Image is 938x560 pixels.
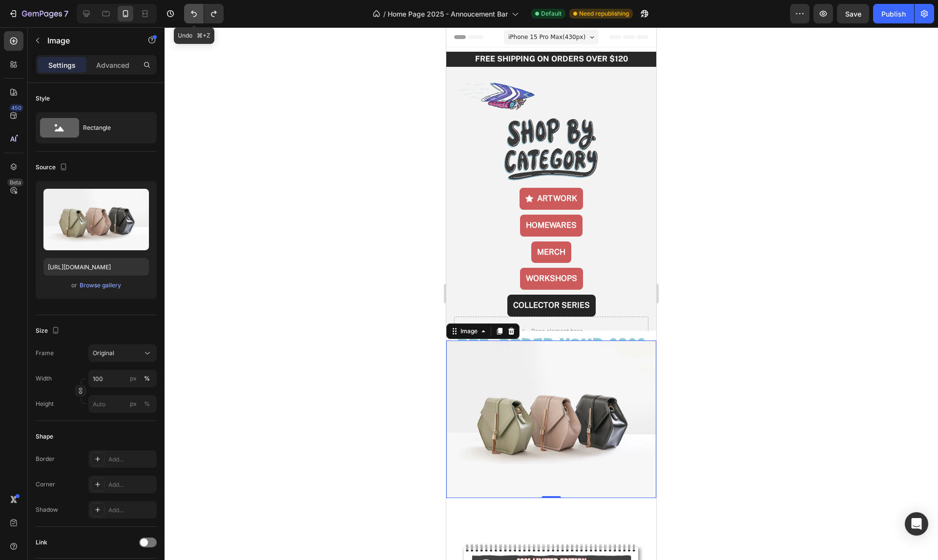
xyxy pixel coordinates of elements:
p: Image [47,35,130,46]
button: Original [88,344,157,362]
div: Add... [108,455,154,464]
p: Advanced [96,60,129,70]
label: Height [36,400,54,408]
div: Shadow [36,505,58,514]
div: Browse gallery [80,281,121,290]
button: Publish [873,4,914,23]
div: Source [36,161,69,174]
div: Undo/Redo [184,4,224,23]
input: px% [88,370,157,387]
input: px% [88,395,157,413]
button: Browse gallery [79,280,122,290]
div: Rectangle [83,117,143,139]
iframe: Design area [446,27,656,560]
span: Save [845,10,861,18]
div: Size [36,324,62,338]
button: % [127,398,139,410]
button: % [127,373,139,384]
button: 7 [4,4,73,23]
div: px [130,400,137,408]
div: Add... [108,480,154,489]
button: px [141,373,153,384]
span: or [71,280,77,291]
label: Width [36,374,52,383]
button: px [141,398,153,410]
label: Frame [36,349,54,358]
div: px [130,374,137,383]
div: Link [36,538,47,547]
button: Save [837,4,869,23]
p: Settings [48,60,76,70]
img: preview-image [43,189,149,250]
p: 7 [64,8,68,20]
div: Beta [7,179,23,186]
div: Open Intercom Messenger [905,512,928,536]
span: Original [93,349,114,358]
div: Publish [881,9,906,19]
div: % [144,400,150,408]
span: Need republishing [579,9,629,18]
span: / [383,9,386,19]
div: Corner [36,480,55,489]
div: Add... [108,506,154,515]
span: Home Page 2025 - Annoucement Bar [388,9,508,19]
div: Shape [36,432,53,441]
span: Default [541,9,562,18]
div: Border [36,455,55,463]
div: Style [36,94,50,103]
div: 450 [9,104,23,112]
div: % [144,374,150,383]
input: https://example.com/image.jpg [43,258,149,276]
